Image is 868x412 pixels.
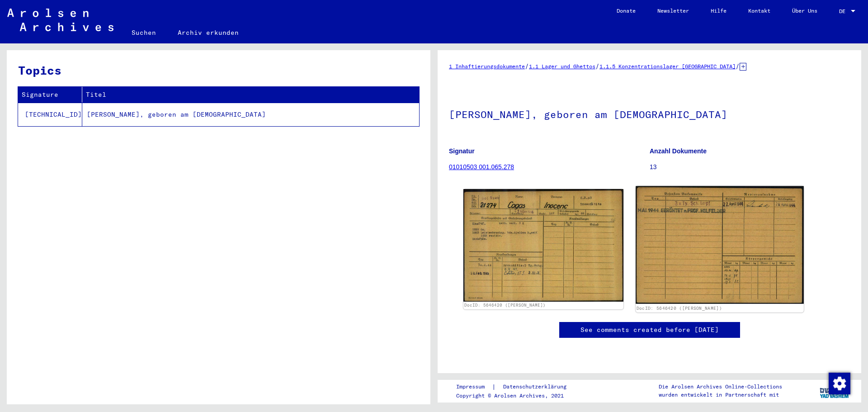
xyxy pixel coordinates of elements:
a: 01010503 001.065.278 [449,163,514,170]
a: Suchen [121,22,167,43]
a: DocID: 5646420 ([PERSON_NAME]) [464,303,546,308]
a: 1 Inhaftierungsdokumente [449,63,525,70]
div: | [456,382,577,392]
a: Archiv erkunden [167,22,250,43]
td: [TECHNICAL_ID] [18,103,82,126]
a: 1.1.5 Konzentrationslager [GEOGRAPHIC_DATA] [599,63,736,70]
p: Copyright © Arolsen Archives, 2021 [456,392,577,400]
b: Anzahl Dokumente [650,147,707,155]
span: DE [839,8,849,14]
a: Datenschutzerklärung [496,382,577,392]
a: 1.1 Lager und Ghettos [529,63,595,70]
span: / [736,62,740,70]
a: Impressum [456,382,492,392]
h3: Topics [18,62,419,79]
td: [PERSON_NAME], geboren am [DEMOGRAPHIC_DATA] [82,103,419,126]
p: Die Arolsen Archives Online-Collections [659,383,782,391]
b: Signatur [449,147,475,155]
img: 002.jpg [636,186,803,304]
span: / [595,62,599,70]
div: Zustimmung ändern [828,372,850,394]
img: 001.jpg [463,189,623,302]
a: DocID: 5646420 ([PERSON_NAME]) [636,305,722,311]
h1: [PERSON_NAME], geboren am [DEMOGRAPHIC_DATA] [449,94,850,133]
img: Zustimmung ändern [829,373,850,394]
p: wurden entwickelt in Partnerschaft mit [659,391,782,399]
p: 13 [650,162,850,172]
a: See comments created before [DATE] [580,325,719,335]
img: Arolsen_neg.svg [7,9,113,31]
th: Titel [82,87,419,103]
span: / [525,62,529,70]
th: Signature [18,87,82,103]
img: yv_logo.png [818,379,852,402]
